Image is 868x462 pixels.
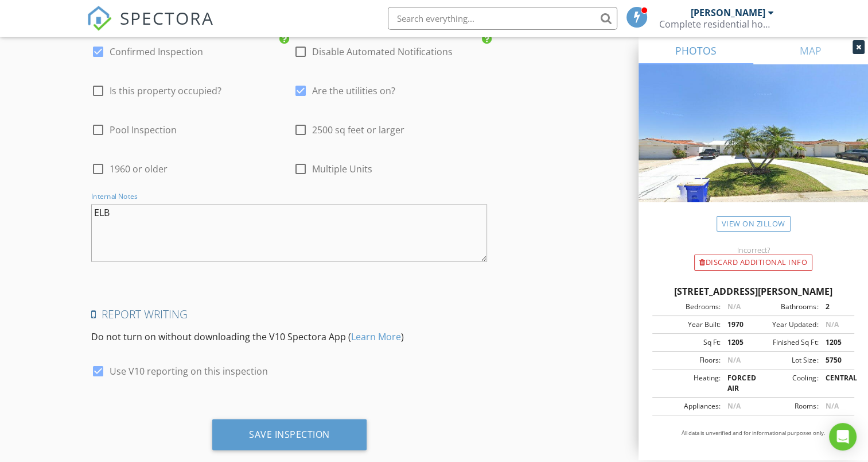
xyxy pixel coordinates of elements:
div: Bedrooms: [656,302,721,312]
p: All data is unverified and for informational purposes only. [652,429,854,437]
div: Finished Sq Ft: [753,337,818,348]
div: [PERSON_NAME] [691,7,765,18]
span: Pool Inspection [110,124,177,135]
div: Discard Additional info [694,255,812,271]
label: Disable Automated Notifications [312,45,453,57]
a: SPECTORA [87,16,214,40]
div: [STREET_ADDRESS][PERSON_NAME] [652,284,854,298]
span: N/A [727,355,741,365]
div: FORCED AIR [721,373,753,394]
div: Complete residential home inspections LLC [659,18,774,30]
span: Is this property occupied? [110,84,221,96]
div: Rooms: [753,401,818,411]
div: Year Built: [656,319,721,330]
div: Bathrooms: [753,302,818,312]
a: Learn More [351,330,401,342]
span: SPECTORA [120,6,214,30]
span: Multiple Units [312,163,372,174]
div: 1205 [721,337,753,348]
img: streetview [639,64,868,230]
img: The Best Home Inspection Software - Spectora [87,6,112,31]
div: Cooling: [753,373,818,394]
h4: Report Writing [91,306,487,321]
a: MAP [753,37,868,64]
div: 1970 [721,319,753,330]
span: 1960 or older [110,163,168,174]
span: N/A [825,319,838,329]
div: 5750 [818,355,851,365]
div: CENTRAL [818,373,851,394]
span: N/A [727,401,741,411]
div: Sq Ft: [656,337,721,348]
input: Search everything... [388,7,617,30]
span: N/A [727,302,741,311]
div: 2 [818,302,851,312]
div: Save Inspection [249,428,330,440]
textarea: Internal Notes [91,204,487,261]
div: Appliances: [656,401,721,411]
div: Open Intercom Messenger [829,423,857,451]
label: Use V10 reporting on this inspection [110,365,268,376]
div: Heating: [656,373,721,394]
span: Are the utilities on? [312,84,395,96]
div: Floors: [656,355,721,365]
span: N/A [825,401,838,411]
a: View on Zillow [717,216,791,232]
label: Confirmed Inspection [110,45,203,57]
div: Lot Size: [753,355,818,365]
div: 1205 [818,337,851,348]
div: Year Updated: [753,319,818,330]
span: 2500 sq feet or larger [312,124,404,135]
p: Do not turn on without downloading the V10 Spectora App ( ) [91,329,487,343]
a: PHOTOS [639,37,753,64]
div: Incorrect? [639,245,868,255]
